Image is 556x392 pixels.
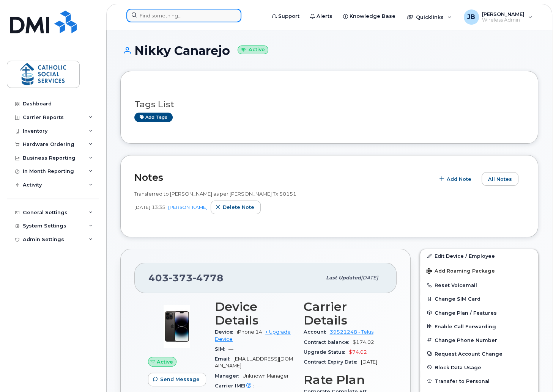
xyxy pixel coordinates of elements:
[523,359,550,386] iframe: Messenger Launcher
[169,272,193,284] span: 373
[215,300,295,327] h3: Device Details
[237,329,262,335] span: iPhone 14
[482,172,518,186] button: All Notes
[353,339,374,345] span: $174.02
[326,275,361,281] span: Last updated
[243,373,289,379] span: Unknown Manager
[215,346,228,352] span: SIM
[435,172,478,186] button: Add Note
[134,113,173,122] a: Add tags
[488,176,512,183] span: All Notes
[215,373,243,379] span: Manager
[420,374,538,388] button: Transfer to Personal
[120,44,538,57] h1: Nikky Canarejo
[435,310,497,315] span: Change Plan / Features
[420,347,538,361] button: Request Account Change
[152,204,165,210] span: 13:35
[228,346,233,352] span: —
[134,204,150,210] span: [DATE]
[215,329,237,335] span: Device
[211,201,261,214] button: Delete note
[134,100,524,109] h3: Tags List
[223,204,254,211] span: Delete note
[420,249,538,263] a: Edit Device / Employee
[134,172,431,183] h2: Notes
[134,191,296,197] span: Transferred to [PERSON_NAME] as per [PERSON_NAME] Tx 50151
[304,349,349,355] span: Upgrade Status
[435,323,496,329] span: Enable Call Forwarding
[304,373,383,387] h3: Rate Plan
[420,320,538,333] button: Enable Call Forwarding
[361,275,378,281] span: [DATE]
[168,204,208,210] a: [PERSON_NAME]
[361,359,377,365] span: [DATE]
[304,300,383,327] h3: Carrier Details
[193,272,224,284] span: 4778
[160,376,200,383] span: Send Message
[330,329,373,335] a: 39521248 - Telus
[215,329,291,342] a: + Upgrade Device
[420,361,538,374] button: Block Data Usage
[420,263,538,278] button: Add Roaming Package
[215,383,257,389] span: Carrier IMEI
[420,306,538,320] button: Change Plan / Features
[420,292,538,306] button: Change SIM Card
[304,329,330,335] span: Account
[304,359,361,365] span: Contract Expiry Date
[257,383,262,389] span: —
[447,176,471,183] span: Add Note
[238,45,268,54] small: Active
[215,356,233,362] span: Email
[426,268,495,275] span: Add Roaming Package
[304,339,353,345] span: Contract balance
[154,304,200,349] img: image20231002-3703462-njx0qo.jpeg
[349,349,367,355] span: $74.02
[420,333,538,347] button: Change Phone Number
[148,272,224,284] span: 403
[148,373,206,386] button: Send Message
[215,356,293,368] span: [EMAIL_ADDRESS][DOMAIN_NAME]
[157,358,173,365] span: Active
[420,278,538,292] button: Reset Voicemail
